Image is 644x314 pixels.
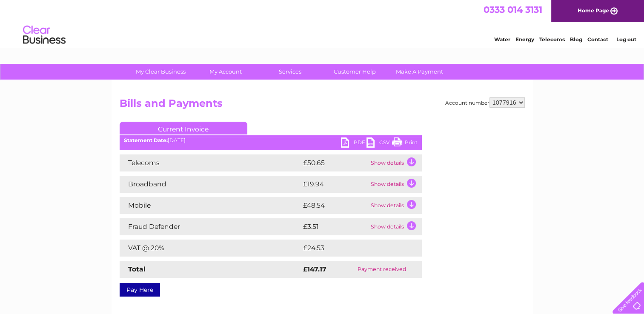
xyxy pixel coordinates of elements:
td: Show details [369,197,422,214]
td: £50.65 [301,154,369,171]
td: Mobile [120,197,301,214]
div: Clear Business is a trading name of Verastar Limited (registered in [GEOGRAPHIC_DATA] No. 3667643... [121,5,524,41]
td: £19.94 [301,176,369,193]
a: My Clear Business [126,64,196,80]
a: Make A Payment [384,64,455,80]
a: Customer Help [320,64,390,80]
img: logo.png [23,22,66,48]
a: Contact [587,36,608,43]
a: Energy [515,36,534,43]
a: Blog [570,36,582,43]
td: Fraud Defender [120,218,301,235]
td: £24.53 [301,240,404,257]
h2: Bills and Payments [120,97,525,114]
strong: £147.17 [303,265,326,273]
a: Telecoms [539,36,565,43]
a: Services [255,64,325,80]
td: Telecoms [120,154,301,171]
a: CSV [366,137,392,150]
div: [DATE] [120,137,422,143]
a: 0333 014 3131 [484,4,542,15]
a: PDF [341,137,366,150]
a: Print [392,137,418,150]
td: Payment received [342,261,421,278]
b: Statement Date: [124,137,168,143]
div: Account number [445,97,525,108]
td: Show details [369,154,422,171]
a: Log out [616,36,636,43]
a: Pay Here [120,283,160,297]
a: Water [494,36,510,43]
td: £48.54 [301,197,369,214]
td: VAT @ 20% [120,240,301,257]
strong: Total [128,265,146,273]
td: £3.51 [301,218,369,235]
td: Show details [369,176,422,193]
a: My Account [190,64,260,80]
td: Show details [369,218,422,235]
td: Broadband [120,176,301,193]
a: Current Invoice [120,122,247,134]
